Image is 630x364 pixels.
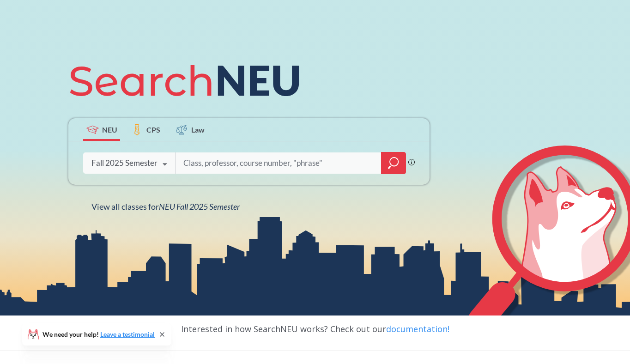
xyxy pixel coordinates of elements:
[386,323,449,334] a: documentation!
[102,124,117,135] span: NEU
[91,201,240,212] span: View all classes for
[182,153,375,173] input: Class, professor, course number, "phrase"
[388,157,399,170] svg: magnifying glass
[91,158,157,168] div: Fall 2025 Semester
[191,124,205,135] span: Law
[381,152,406,174] div: magnifying glass
[146,124,160,135] span: CPS
[159,201,240,212] span: NEU Fall 2025 Semester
